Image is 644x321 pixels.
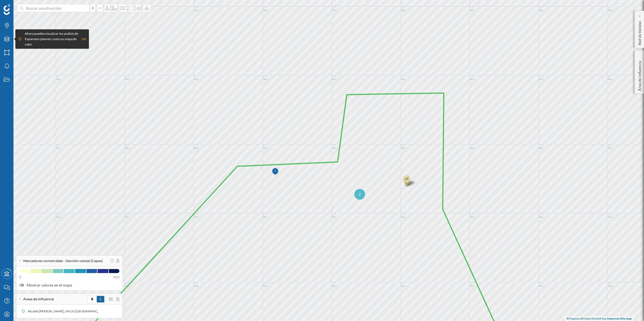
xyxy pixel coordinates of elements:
span: Marcadores comerciales - Sección censal (Capas) [23,259,103,263]
img: Geoblink Logo [4,4,10,15]
a: Mapbox [569,316,581,320]
div: OK [81,36,86,42]
div: © © [565,316,633,321]
span: 0 [19,274,21,280]
div: 2 [354,189,365,200]
a: Improve this map [607,316,632,320]
span: 2 [359,191,361,197]
p: Área de influencia [637,59,642,91]
a: OpenStreetMap [584,316,607,320]
img: Marker [403,176,410,186]
img: Marker [272,166,279,177]
p: Red de tiendas [637,19,642,45]
span: 460 [113,274,120,280]
label: Mostrar valores en el mapa [19,282,120,288]
span: Áreas de influencia [23,297,54,302]
div: Ahora puedes visualizar tus análisis de Expansion planner como un mapa de calor. [25,31,79,47]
